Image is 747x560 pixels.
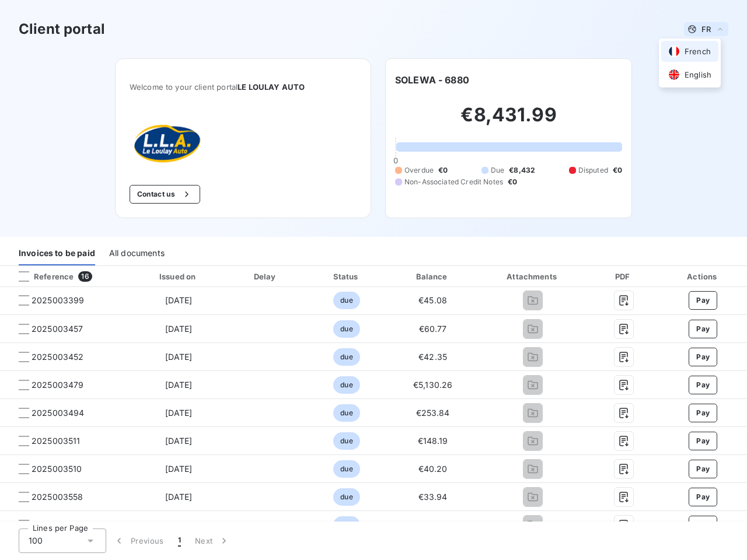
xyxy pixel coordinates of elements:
span: [DATE] [165,324,193,334]
span: Disputed [578,165,608,176]
button: Pay [689,460,717,478]
span: [DATE] [165,352,193,362]
span: Overdue [404,165,434,176]
span: €8,432 [509,165,535,176]
span: LE LOULAY AUTO [238,82,305,92]
span: 16 [78,271,92,282]
span: [DATE] [165,295,193,305]
span: FR [701,24,711,34]
h3: Client portal [19,19,105,40]
span: €45.08 [418,295,447,305]
span: French [685,46,711,57]
button: Next [188,528,237,553]
button: 1 [171,528,188,553]
button: Pay [689,320,717,338]
span: €0 [438,165,448,176]
span: 2025003399 [32,295,85,306]
div: PDF [591,271,657,282]
span: 2025003511 [32,435,81,447]
span: [DATE] [165,520,193,530]
span: 2025003494 [32,407,85,419]
span: English [685,69,711,80]
button: Pay [689,488,717,506]
img: Company logo [130,120,204,166]
span: 100 [29,535,43,547]
div: Balance [390,271,476,282]
span: due [333,432,359,450]
div: All documents [109,241,165,265]
span: due [333,460,359,478]
span: €60.77 [419,324,447,334]
span: Non-Associated Credit Notes [404,177,503,187]
span: due [333,320,359,338]
span: [DATE] [165,408,193,418]
button: Pay [689,404,717,422]
button: Pay [689,432,717,450]
div: Actions [661,271,745,282]
button: Pay [689,348,717,366]
div: Attachments [480,271,586,282]
span: 1 [178,535,181,547]
span: due [333,376,359,394]
span: Welcome to your client portal [130,82,357,92]
span: due [333,404,359,422]
span: 2025003479 [32,379,84,391]
button: Pay [689,376,717,394]
span: €0 [508,177,517,187]
span: due [333,348,359,366]
div: Status [308,271,385,282]
div: Reference [9,271,74,282]
button: Pay [689,291,717,310]
div: Invoices to be paid [19,241,95,265]
span: 2025003457 [32,323,83,335]
span: 2025003752 [32,519,83,531]
span: €852.25 [416,520,449,530]
span: €5,130.26 [413,380,452,390]
button: Previous [106,528,171,553]
div: Issued on [134,271,224,282]
span: €253.84 [416,408,450,418]
button: Contact us [130,185,200,204]
h6: SOLEWA - 6880 [395,73,469,87]
span: €42.35 [418,352,447,362]
span: €33.94 [418,492,448,502]
span: due [333,516,359,534]
span: €40.20 [418,464,448,474]
span: 0 [393,156,398,165]
span: [DATE] [165,464,193,474]
button: Pay [689,516,717,534]
span: 2025003558 [32,491,83,503]
h2: €8,431.99 [395,103,622,138]
span: Due [491,165,504,176]
span: due [333,488,359,506]
span: [DATE] [165,436,193,446]
span: 2025003510 [32,463,82,475]
div: Delay [229,271,303,282]
span: due [333,292,359,309]
span: [DATE] [165,380,193,390]
span: 2025003452 [32,351,84,363]
span: €148.19 [418,436,448,446]
span: €0 [613,165,622,176]
span: [DATE] [165,492,193,502]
